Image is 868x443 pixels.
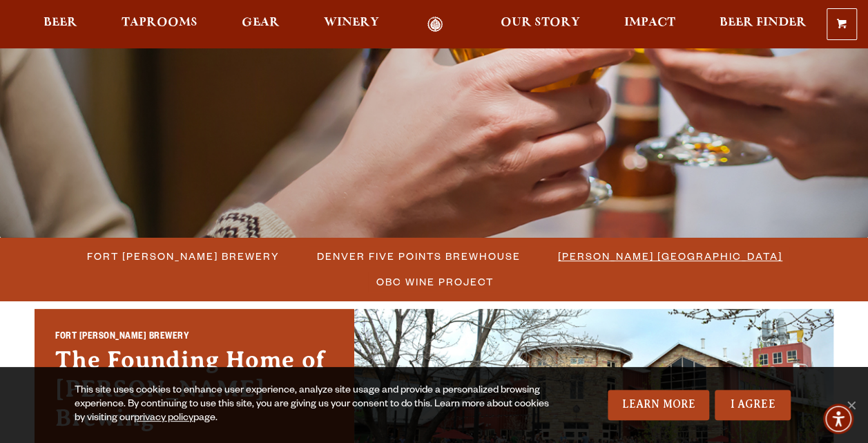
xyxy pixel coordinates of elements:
span: [PERSON_NAME] [GEOGRAPHIC_DATA] [558,246,782,266]
a: Beer Finder [711,17,816,32]
h2: Fort [PERSON_NAME] Brewery [55,330,334,346]
a: OBC Wine Project [368,272,501,292]
a: Taprooms [113,17,206,32]
h3: The Founding Home of [PERSON_NAME] Brewing [55,346,334,440]
div: This site uses cookies to enhance user experience, analyze site usage and provide a personalized ... [75,384,554,426]
span: Denver Five Points Brewhouse [317,246,521,266]
a: Our Story [492,17,589,32]
span: Impact [624,17,675,28]
span: Taprooms [122,17,197,28]
a: privacy policy [134,413,193,424]
span: Gear [242,17,280,28]
a: Winery [315,17,388,32]
a: Beer [35,17,86,32]
span: OBC Wine Project [376,272,494,292]
a: [PERSON_NAME] [GEOGRAPHIC_DATA] [550,246,789,266]
span: Beer [44,17,77,28]
a: Odell Home [409,17,461,32]
span: Winery [324,17,379,28]
a: Denver Five Points Brewhouse [309,246,528,266]
a: Learn More [608,390,709,420]
span: Fort [PERSON_NAME] Brewery [87,246,280,266]
div: Accessibility Menu [823,404,853,434]
a: Fort [PERSON_NAME] Brewery [79,246,287,266]
a: Impact [615,17,684,32]
span: Our Story [501,17,580,28]
a: I Agree [715,390,791,420]
span: Beer Finder [720,17,807,28]
a: Gear [233,17,289,32]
